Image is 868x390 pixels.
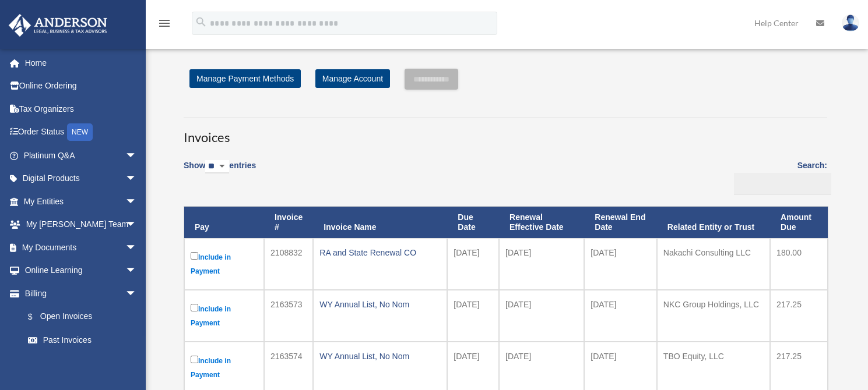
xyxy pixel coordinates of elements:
[125,282,149,306] span: arrow_drop_down
[191,356,198,363] input: Include in Payment
[734,173,831,195] input: Search:
[184,118,827,147] h3: Invoices
[499,290,584,342] td: [DATE]
[770,290,828,342] td: 217.25
[447,207,499,238] th: Due Date: activate to sort column ascending
[447,238,499,290] td: [DATE]
[8,75,154,98] a: Online Ordering
[157,16,171,30] i: menu
[157,20,171,30] a: menu
[189,69,301,88] a: Manage Payment Methods
[125,213,149,237] span: arrow_drop_down
[125,144,149,168] span: arrow_drop_down
[264,238,313,290] td: 2108832
[195,16,208,29] i: search
[191,304,198,311] input: Include in Payment
[313,207,447,238] th: Invoice Name: activate to sort column ascending
[657,290,770,342] td: NKC Group Holdings, LLC
[125,190,149,214] span: arrow_drop_down
[16,305,143,329] a: $Open Invoices
[264,207,313,238] th: Invoice #: activate to sort column ascending
[191,252,198,260] input: Include in Payment
[205,160,229,173] select: Showentries
[319,244,441,261] div: RA and State Renewal CO
[67,123,93,141] div: NEW
[315,69,390,88] a: Manage Account
[770,238,828,290] td: 180.00
[8,51,154,75] a: Home
[319,348,441,364] div: WY Annual List, No Nom
[34,310,40,324] span: $
[499,238,584,290] td: [DATE]
[499,207,584,238] th: Renewal Effective Date: activate to sort column ascending
[319,296,441,313] div: WY Annual List, No Nom
[8,97,154,120] a: Tax Organizers
[5,14,111,37] img: Anderson Advisors Platinum Portal
[125,167,149,191] span: arrow_drop_down
[8,236,154,259] a: My Documentsarrow_drop_down
[191,353,258,382] label: Include in Payment
[584,207,657,238] th: Renewal End Date: activate to sort column ascending
[8,259,154,282] a: Online Learningarrow_drop_down
[584,290,657,342] td: [DATE]
[584,238,657,290] td: [DATE]
[447,290,499,342] td: [DATE]
[191,302,258,330] label: Include in Payment
[125,236,149,260] span: arrow_drop_down
[8,120,154,144] a: Order StatusNEW
[730,158,827,194] label: Search:
[770,207,828,238] th: Amount Due: activate to sort column ascending
[8,144,154,167] a: Platinum Q&Aarrow_drop_down
[125,259,149,283] span: arrow_drop_down
[8,167,154,190] a: Digital Productsarrow_drop_down
[8,282,149,305] a: Billingarrow_drop_down
[657,207,770,238] th: Related Entity or Trust: activate to sort column ascending
[264,290,313,342] td: 2163573
[842,15,859,31] img: User Pic
[184,207,264,238] th: Pay: activate to sort column descending
[657,238,770,290] td: Nakachi Consulting LLC
[191,250,258,278] label: Include in Payment
[8,213,154,236] a: My [PERSON_NAME] Teamarrow_drop_down
[184,158,256,185] label: Show entries
[8,190,154,213] a: My Entitiesarrow_drop_down
[16,328,149,352] a: Past Invoices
